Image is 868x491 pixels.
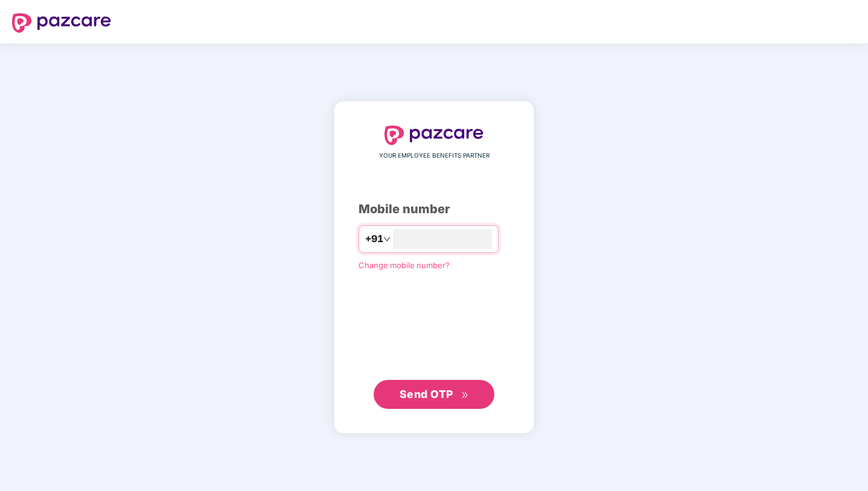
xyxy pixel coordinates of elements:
[359,260,450,270] a: Change mobile number?
[359,200,509,219] div: Mobile number
[400,388,453,400] span: Send OTP
[383,236,391,243] span: down
[385,126,483,145] img: logo
[365,231,383,246] span: +91
[461,391,469,399] span: double-right
[12,13,111,33] img: logo
[374,380,494,409] button: Send OTPdouble-right
[379,151,490,161] span: YOUR EMPLOYEE BENEFITS PARTNER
